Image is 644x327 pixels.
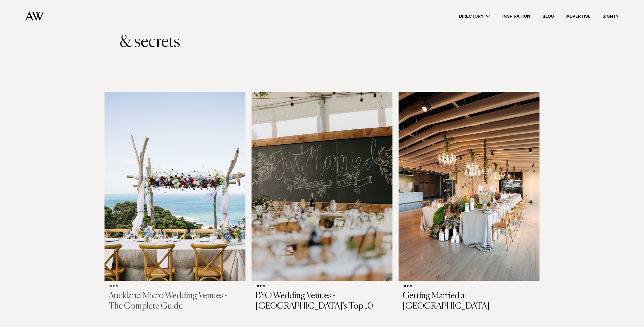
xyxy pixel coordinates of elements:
[403,291,535,312] h3: Getting Married at [GEOGRAPHIC_DATA]
[105,92,245,316] a: Blog | Auckland Micro Wedding Venues - The Complete Guide Blog Auckland Micro Wedding Venues - Th...
[25,11,44,21] img: Auckland Weddings Logo
[560,13,596,20] a: Advertise
[109,291,241,312] h3: Auckland Micro Wedding Venues - The Complete Guide
[105,92,245,281] img: Blog | Auckland Micro Wedding Venues - The Complete Guide
[252,92,392,281] img: Blog | BYO Wedding Venues - Auckland's Top 10
[105,15,117,51] span: —
[453,13,496,20] a: Directory
[536,13,560,20] a: Blog
[119,15,307,51] span: expert wedding advice, tips & secrets
[403,285,535,289] h6: Blog
[596,13,625,20] a: Sign In
[109,285,241,289] h6: Blog
[399,92,539,316] a: Blog | Getting Married at Park Hyatt Auckland Blog Getting Married at [GEOGRAPHIC_DATA]
[496,13,536,20] a: Inspiration
[252,92,392,316] a: Blog | BYO Wedding Venues - Auckland's Top 10 Blog BYO Wedding Venues - [GEOGRAPHIC_DATA]'s Top 10
[256,285,388,289] h6: Blog
[256,291,388,312] h3: BYO Wedding Venues - [GEOGRAPHIC_DATA]'s Top 10
[399,92,539,281] img: Blog | Getting Married at Park Hyatt Auckland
